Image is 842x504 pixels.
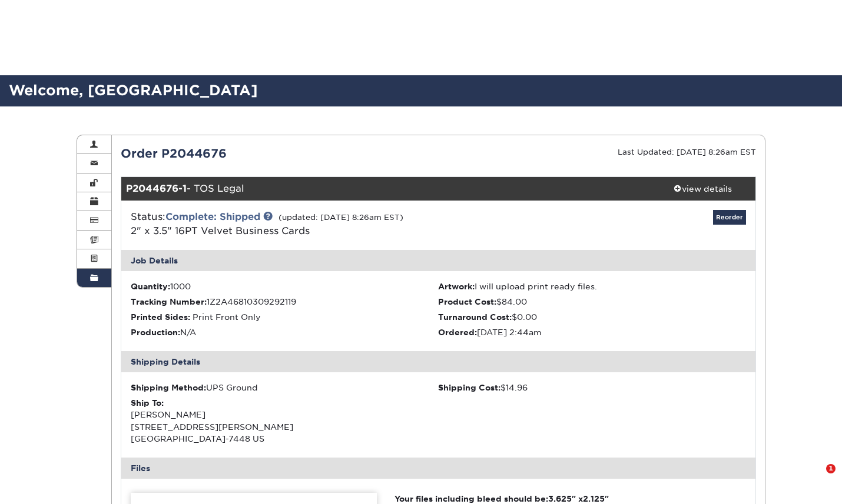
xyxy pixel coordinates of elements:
div: - TOS Legal [121,177,650,201]
div: Status: [122,210,544,238]
div: [PERSON_NAME] [STREET_ADDRESS][PERSON_NAME] [GEOGRAPHIC_DATA]-7448 US [131,397,439,445]
strong: P2044676-1 [126,183,187,194]
a: Reorder [713,210,746,225]
span: 2.125 [583,494,605,503]
strong: Product Cost: [438,297,496,306]
li: $84.00 [438,296,746,308]
a: Complete: Shipped [165,211,260,222]
li: [DATE] 2:44am [438,326,746,338]
strong: Shipping Cost: [438,383,500,392]
strong: Your files including bleed should be: " x " [395,494,609,503]
strong: Printed Sides: [131,312,190,322]
div: UPS Ground [131,382,439,393]
span: 3.625 [548,494,572,503]
li: 1000 [131,281,439,292]
div: Shipping Details [121,351,756,372]
div: Job Details [121,250,756,271]
div: Files [121,458,756,479]
div: $14.96 [438,382,746,393]
strong: Tracking Number: [131,297,207,306]
span: 1 [826,464,836,473]
a: 2" x 3.5" 16PT Velvet Business Cards [131,225,310,236]
div: view details [649,183,755,195]
strong: Artwork: [438,282,475,291]
li: N/A [131,326,439,338]
small: Last Updated: [DATE] 8:26am EST [618,148,756,156]
small: (updated: [DATE] 8:26am EST) [279,213,403,222]
div: Order P2044676 [112,145,439,162]
iframe: Intercom live chat [802,464,830,492]
a: view details [649,177,755,201]
li: I will upload print ready files. [438,281,746,292]
strong: Ordered: [438,328,477,337]
span: Print Front Only [193,312,261,322]
strong: Quantity: [131,282,170,291]
span: 1Z2A46810309292119 [207,297,296,306]
iframe: Google Customer Reviews [3,468,100,500]
strong: Turnaround Cost: [438,312,512,322]
li: $0.00 [438,311,746,323]
strong: Production: [131,328,180,337]
strong: Ship To: [131,398,164,408]
strong: Shipping Method: [131,383,206,392]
